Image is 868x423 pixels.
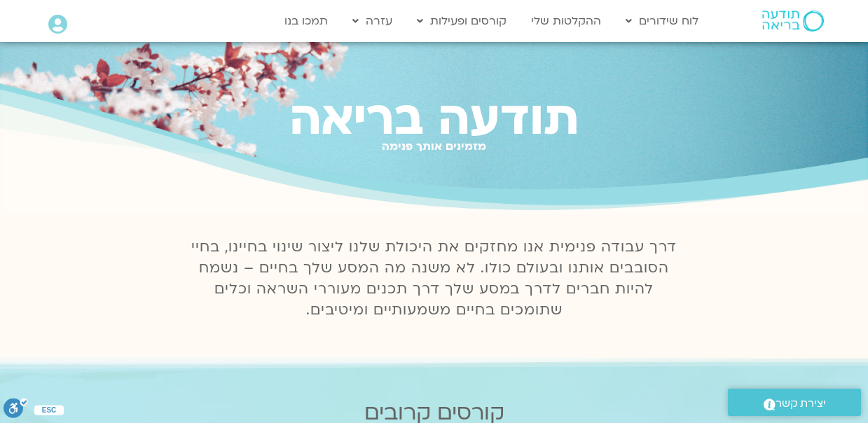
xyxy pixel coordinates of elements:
a: קורסים ופעילות [410,8,514,34]
img: תודעה בריאה [762,11,824,32]
a: עזרה [345,8,399,34]
a: לוח שידורים [619,8,705,34]
a: יצירת קשר [728,389,861,416]
span: יצירת קשר [776,394,826,413]
a: תמכו בנו [277,8,335,34]
a: ההקלטות שלי [524,8,608,34]
p: דרך עבודה פנימית אנו מחזקים את היכולת שלנו ליצור שינוי בחיינו, בחיי הסובבים אותנו ובעולם כולו. לא... [184,237,685,321]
